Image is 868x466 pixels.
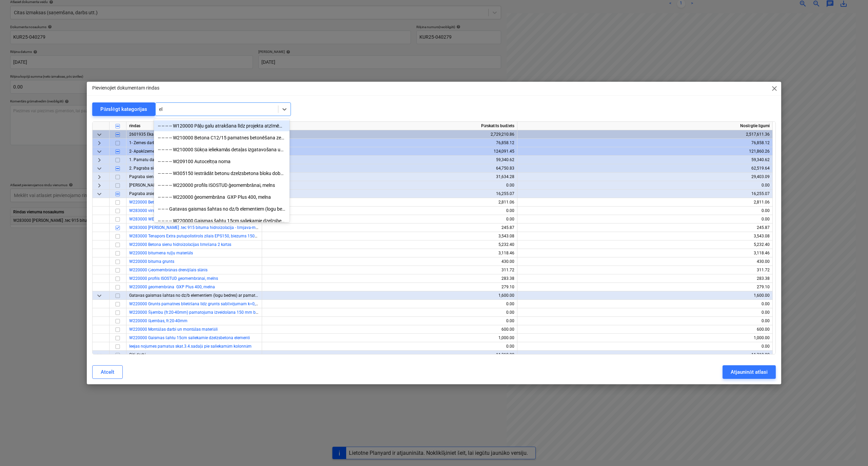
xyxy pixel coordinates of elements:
span: Pagraba sienas no monolīta betona [129,174,195,179]
div: 0.00 [520,181,770,190]
span: Nesošo sienu mūrēšana [129,183,190,188]
button: Pārslēgt kategorijas [92,102,155,116]
div: -- -- -- -- W210000 Betona C12/15 pamatnes betonēšana zem monolītās dzelzsbetona plātnes 70mm bie... [154,132,290,143]
div: -- -- -- -- W120000 Pāļu galu atrakšana līdz projekta atzīmēm (ap 15cm), t.sk.būvbedres apakšas p... [154,120,290,131]
div: 0.00 [520,317,770,325]
div: 64,750.83 [265,164,514,173]
div: 2,517,611.36 [520,130,770,139]
div: Atjaunināt atlasi [731,368,768,376]
div: 1,000.00 [265,334,514,342]
span: close [770,84,778,93]
span: W283000 WEBER .tec 915 bituma hidroizolācija - līmjava-mastika (1,2L/m2 ) [129,225,287,230]
div: 245.87 [520,224,770,232]
a: W220000 šķembas, fr.20-40mm [129,318,188,323]
span: keyboard_arrow_right [95,156,103,164]
div: 3,543.08 [265,232,514,240]
div: 2,811.06 [265,198,514,207]
div: 3,118.46 [265,249,514,257]
span: 2- Apakšzemes konstrukcijas [129,149,182,154]
a: Ieejas nojumes pamatus skat.3.4.sadaļā pie saliekamām kolonnām [129,344,252,349]
a: W220000 Montāžas darbi un montāžas materiāli [129,327,218,332]
a: W220000 Ģeomembrānas drenējšais slānis [129,268,208,272]
div: Chat Widget [834,433,868,466]
div: 16,255.07 [520,190,770,198]
a: W283000 [PERSON_NAME] .tec 915 bituma hidroizolācija - līmjava-mastika (1,2L/m2 ) [129,225,287,230]
div: -- -- -- Gatavas gaismas šahtas no dz/b elementiem (logu bedres) ar pamatni no 150mm šķiembu kārtu [154,203,290,214]
div: -- -- -- -- W220000 Gaismas šahtu 15cm saliekamie dzelzsbetona elementi [154,215,290,226]
div: 0.00 [265,215,514,224]
div: 311.72 [265,266,514,274]
div: Pārslēgt kategorijas [100,105,147,114]
span: 2601935 Ēkas budžets [129,132,171,137]
div: 5,232.40 [265,240,514,249]
a: W283000 Tenapors Extra putupolistirols zilais EPS150, biezums 150mm [129,234,262,238]
div: 600.00 [265,325,514,334]
div: -- -- -- -- W305150 Iestrādāt betonu dzelzsbetona bloku dobumos (0,64/0,75) [154,168,290,179]
div: 5,232.40 [520,240,770,249]
div: 3,543.08 [520,232,770,240]
div: 283.38 [265,274,514,283]
div: -- -- -- -- W220000 profils ISOSTUD ģeomembrānai, melns [154,180,290,191]
span: Citi darbi [129,352,146,357]
div: 0.00 [520,215,770,224]
a: W220000 Betona sienu hidroizolācijas līmēšana 2 kārtās [129,242,231,247]
button: Atjaunināt atlasi [723,365,776,379]
div: 283.38 [520,274,770,283]
p: Pievienojiet dokumentam rindas [92,84,159,92]
div: Pārskatīts budžets [262,122,517,130]
div: 16,255.07 [265,190,514,198]
div: 279.10 [265,283,514,291]
a: W283000 WEBER .tec 930 java katetēm [129,217,201,221]
div: 0.00 [265,181,514,190]
a: W220000 bituma grunts [129,259,174,264]
div: rindas [126,122,262,130]
span: keyboard_arrow_right [95,173,103,181]
div: 311.72 [520,266,770,274]
div: Noslēgtie līgumi [517,122,773,130]
div: 11,310.00 [265,351,514,359]
div: 59,340.62 [520,156,770,164]
div: 11,310.00 [520,351,770,359]
div: 121,860.26 [520,147,770,156]
div: 600.00 [520,325,770,334]
div: 29,403.09 [520,173,770,181]
a: W220000 Betona sienu putuplasta izolācijas līmēšana, ieskaitot virsmas slīpēšanu, gruntēšanu un k... [129,200,342,205]
div: 0.00 [520,342,770,351]
div: -- -- -- -- W210000 Sūkņa ieliekamās detaļas izgatavošana un montāža (ja vajag) [154,144,290,155]
span: W220000 profils ISOSTUD ģeomembrānai, melns [129,276,218,281]
span: Pagraba ārsienu hidroizolācija [129,191,184,196]
div: 62,519.64 [520,164,770,173]
div: 0.00 [520,207,770,215]
span: keyboard_arrow_right [95,181,103,190]
div: 2,811.06 [520,198,770,207]
span: W220000 Gaismas šahtu 15cm saliekamie dzelzsbetona elementi [129,335,250,340]
a: W283000 virsmas grunts [129,208,176,213]
a: W220000 ģeomembrāna GXP Plus 400, melna [129,285,215,289]
span: W220000 bitumena ruļļu materiāls [129,251,193,255]
div: 0.00 [265,308,514,317]
span: Gatavas gaismas šahtas no dz/b elementiem (logu bedres) ar pamatni no 150mm šķiembu kārtu [129,293,306,298]
div: -- -- -- -- W220000 ģeomembrāna GXP Plus 400, melna [154,192,290,202]
div: 1,600.00 [520,291,770,300]
div: 245.87 [265,224,514,232]
div: 0.00 [265,207,514,215]
div: 76,858.12 [265,139,514,147]
a: W220000 Šķembu (fr.20-40mm) pamatojuma izveidošana 150 mm biezumā, ieskaitot blietēšanu [129,310,305,315]
span: keyboard_arrow_down [95,351,103,359]
div: 1,000.00 [520,334,770,342]
span: keyboard_arrow_down [95,292,103,300]
span: 1. Pamatu darbi [129,157,159,162]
